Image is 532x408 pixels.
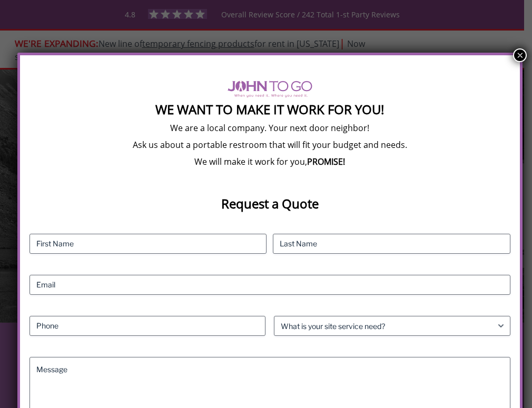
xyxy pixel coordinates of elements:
input: Last Name [273,234,510,254]
p: Ask us about a portable restroom that will fit your budget and needs. [29,139,511,151]
button: Close [513,48,527,62]
strong: Request a Quote [221,195,319,212]
input: First Name [29,234,267,254]
b: PROMISE! [307,156,345,167]
img: logo of viptogo [228,81,312,97]
input: Phone [29,316,266,336]
strong: We Want To Make It Work For You! [155,101,384,118]
p: We are a local company. Your next door neighbor! [29,122,511,134]
p: We will make it work for you, [29,156,511,167]
input: Email [29,275,511,295]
